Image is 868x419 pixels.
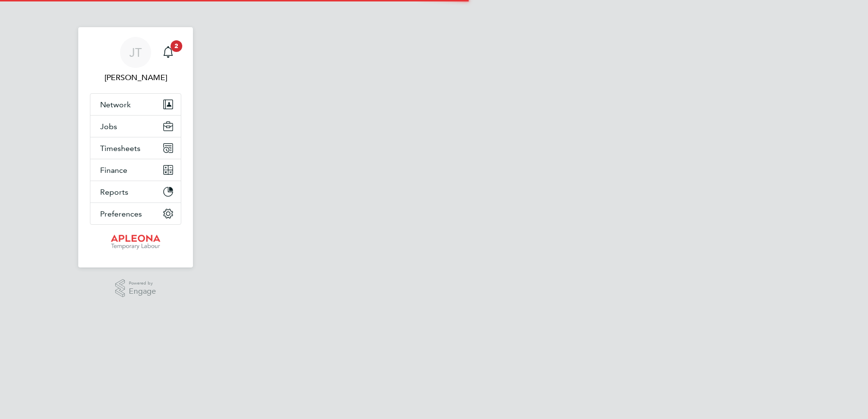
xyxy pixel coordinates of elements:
[90,94,181,115] button: Network
[115,279,156,298] a: Powered byEngage
[100,122,117,131] span: Jobs
[100,187,128,197] span: Reports
[90,235,181,250] a: Go to home page
[100,166,127,175] span: Finance
[100,144,140,153] span: Timesheets
[90,181,181,202] button: Reports
[129,46,142,59] span: JT
[129,287,156,296] span: Engage
[171,40,182,52] span: 2
[129,279,156,287] span: Powered by
[111,235,160,250] img: apleona-logo-retina.png
[100,209,142,218] span: Preferences
[90,203,181,224] button: Preferences
[90,137,181,159] button: Timesheets
[90,159,181,181] button: Finance
[158,37,178,68] a: 2
[90,37,181,84] a: JT[PERSON_NAME]
[78,27,193,268] nav: Main navigation
[100,100,131,109] span: Network
[90,116,181,137] button: Jobs
[90,72,181,84] span: Julie Tante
